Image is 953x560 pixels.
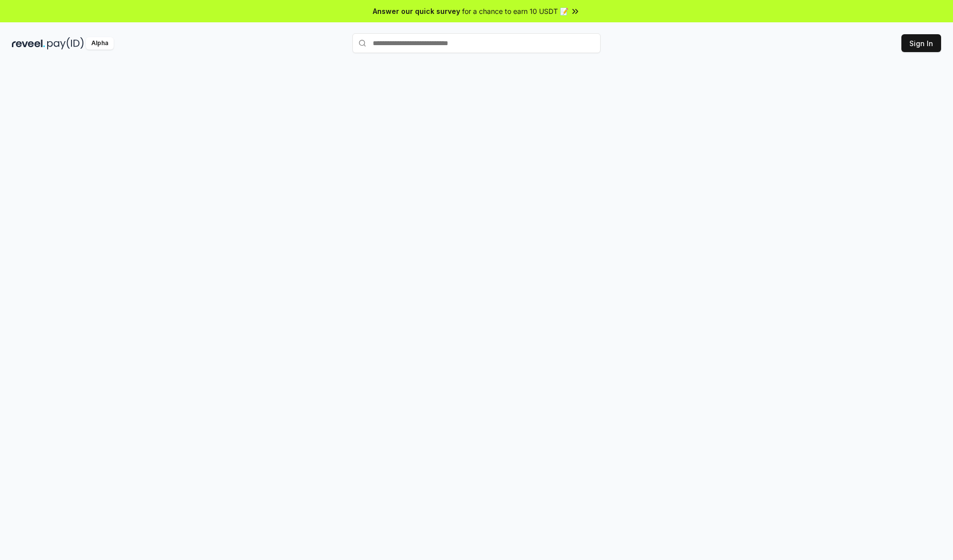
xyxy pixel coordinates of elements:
div: Alpha [86,37,114,50]
span: Answer our quick survey [373,6,460,16]
img: reveel_dark [12,37,45,50]
span: for a chance to earn 10 USDT 📝 [462,6,568,16]
img: pay_id [47,37,84,50]
button: Sign In [901,34,941,52]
